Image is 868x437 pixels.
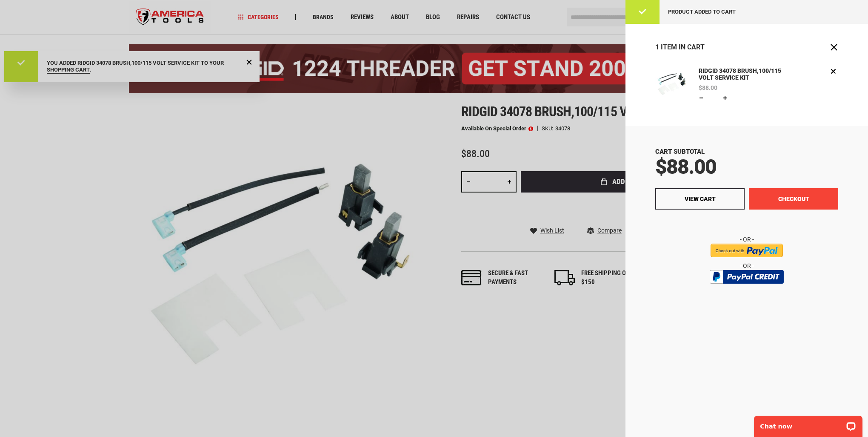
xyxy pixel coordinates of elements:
[655,66,688,103] a: RIDGID 34078 BRUSH,100/115 VOLT SERVICE KIT
[685,195,716,202] span: View Cart
[661,43,705,51] span: Item in Cart
[655,188,745,210] a: View Cart
[655,155,716,179] span: $88.00
[749,188,838,210] button: Checkout
[715,286,779,295] img: btn_bml_text.png
[655,148,705,155] span: Cart Subtotal
[748,410,868,437] iframe: LiveChat chat widget
[655,66,688,100] img: RIDGID 34078 BRUSH,100/115 VOLT SERVICE KIT
[668,9,736,15] span: Product added to cart
[655,43,659,51] span: 1
[697,66,794,83] a: RIDGID 34078 BRUSH,100/115 VOLT SERVICE KIT
[699,85,717,91] span: $88.00
[830,43,838,52] button: Close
